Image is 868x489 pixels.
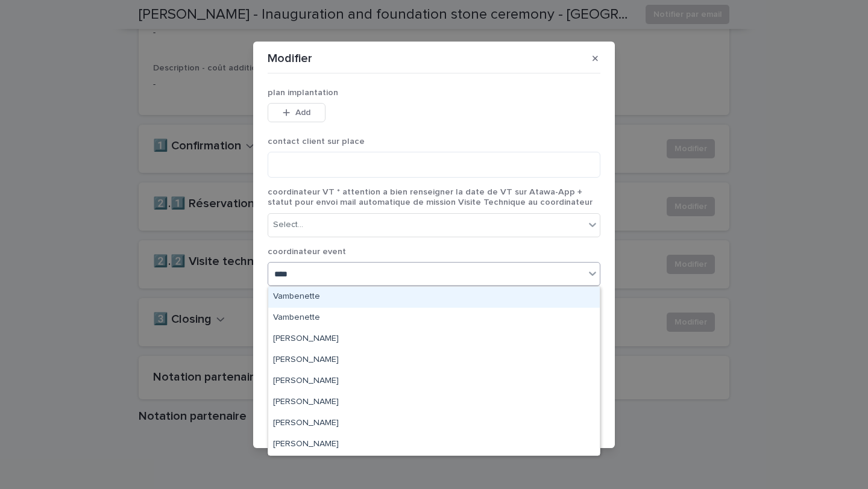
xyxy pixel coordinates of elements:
div: Select... [273,219,303,231]
span: coordinateur event [268,248,346,256]
button: Add [268,103,325,122]
span: contact client sur place [268,137,365,146]
p: Modifier [268,51,312,66]
div: Benjamin Marchal [268,392,600,413]
div: Vambenette [268,308,600,329]
span: plan implantation [268,89,338,97]
span: Add [295,108,310,117]
div: Céline Vambenette [268,434,600,455]
div: Vambenette [268,287,600,308]
div: Benjamin Merchie [268,413,600,434]
div: Benjamin Grognu [268,371,600,392]
div: Benjamin Labardant [268,329,600,350]
div: Benjamin Devautour [268,350,600,371]
span: coordinateur VT * attention a bien renseigner la date de VT sur Atawa-App + statut pour envoi mai... [268,188,593,207]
